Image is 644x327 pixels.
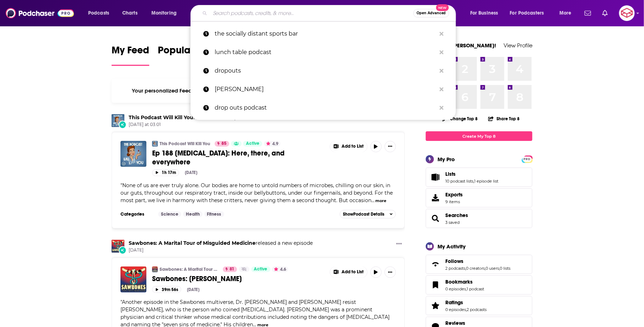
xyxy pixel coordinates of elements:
span: , [465,266,466,271]
span: Podcasts [88,8,109,18]
a: lunch table podcast [190,43,456,62]
input: Search podcasts, credits, & more... [210,7,413,19]
span: , [499,266,500,271]
span: Lists [445,171,456,177]
a: 0 creators [466,266,485,271]
span: , [485,266,485,271]
a: Follows [428,259,442,269]
p: the socially distant sports bar [215,25,436,43]
h3: released a new episode [129,240,313,247]
a: Science [158,211,181,217]
a: drop outs podcast [190,99,456,117]
a: 0 users [485,266,499,271]
button: open menu [465,7,507,19]
div: New Episode [119,121,127,128]
button: open menu [83,7,118,19]
div: Search podcasts, credits, & more... [197,5,463,21]
a: Lists [445,171,498,177]
button: Change Top 8 [438,114,482,123]
img: Podchaser - Follow, Share and Rate Podcasts [6,6,74,20]
img: Sawbones: A Marital Tour of Misguided Medicine [112,240,124,253]
a: Fitness [204,211,224,217]
a: Ep 188 [MEDICAL_DATA]: Here, there, and everywhere [152,149,325,167]
span: Exports [445,191,463,198]
span: 81 [230,266,234,273]
img: Sawbones: A Marital Tour of Misguided Medicine [152,267,158,272]
span: For Podcasters [510,8,544,18]
a: Create My Top 8 [426,131,532,141]
span: More [559,8,571,18]
span: None of us are ever truly alone. Our bodies are home to untold numbers of microbes, chilling on o... [120,182,393,204]
button: Show More Button [393,240,405,249]
a: Charts [118,7,142,19]
img: User Profile [619,5,635,21]
button: 4.6 [272,267,288,272]
a: Health [183,211,203,217]
span: Show Podcast Details [343,212,384,217]
span: My Feed [112,44,149,60]
a: Ratings [428,301,442,311]
a: Searches [428,213,442,223]
span: Add to List [342,144,364,149]
span: Active [254,266,268,273]
div: Your personalized Feed is curated based on the Podcasts, Creators, Users, and Lists that you Follow. [112,79,405,103]
a: 85 [215,141,229,147]
span: 9 items [445,199,463,204]
a: Active [243,141,262,147]
a: Sawbones: Dr. Asher [120,267,146,292]
span: Bookmarks [445,279,473,285]
a: Sawbones: [PERSON_NAME] [152,274,325,283]
a: 2 podcasts [445,266,465,271]
span: Logged in as callista [619,5,635,21]
span: Ep 188 [MEDICAL_DATA]: Here, there, and everywhere [152,149,285,167]
span: Active [246,140,259,147]
a: 1 podcast [467,286,484,291]
h3: Categories [120,211,152,217]
button: more [376,198,387,204]
a: Exports [426,188,532,207]
a: Show notifications dropdown [582,7,594,19]
img: Ep 188 Candida yeast: Here, there, and everywhere [120,141,146,167]
p: drop outs podcast [215,99,436,117]
button: Show More Button [330,141,367,152]
a: 10 podcast lists [445,179,473,184]
img: This Podcast Will Kill You [152,141,158,147]
span: Lists [426,168,532,187]
span: Ratings [426,296,532,315]
span: Reviews [445,320,465,326]
a: 0 episodes [445,286,466,291]
a: Active [251,267,270,272]
span: Sawbones: [PERSON_NAME] [152,274,242,283]
p: dropouts [215,62,436,80]
span: [DATE] at 03:01 [129,122,251,128]
button: Show More Button [385,267,396,278]
a: 3 saved [445,220,460,225]
a: Searches [445,212,468,218]
div: My Activity [438,243,466,250]
button: open menu [505,7,554,19]
div: My Pro [438,156,455,163]
button: Show More Button [330,267,367,278]
span: , [466,307,467,312]
button: Show More Button [385,141,396,152]
a: Bookmarks [445,279,484,285]
a: Ratings [445,299,487,306]
span: Follows [445,258,463,264]
button: Show profile menu [619,5,635,21]
a: This Podcast Will Kill You [112,114,124,127]
span: Monitoring [151,8,177,18]
button: 39m 56s [152,286,181,293]
span: 85 [221,140,226,147]
button: Share Top 8 [488,112,520,126]
a: This Podcast Will Kill You [160,141,210,147]
a: [PERSON_NAME] [190,80,456,99]
span: Add to List [342,269,364,275]
a: 0 lists [500,266,510,271]
a: View Profile [504,42,532,49]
